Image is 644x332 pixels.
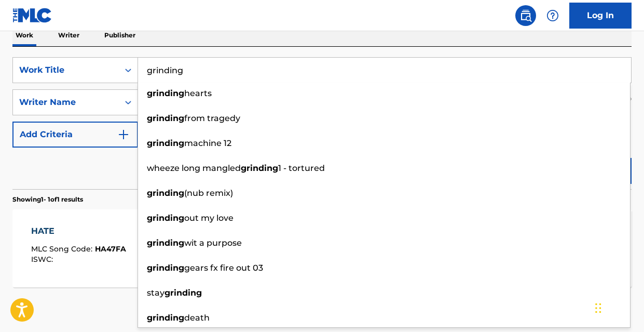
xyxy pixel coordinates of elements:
[117,128,130,141] img: 9d2ae6d4665cec9f34b9.svg
[147,263,184,273] strong: grinding
[147,188,184,198] strong: grinding
[31,255,56,264] span: ISWC :
[31,225,126,237] div: HATE
[241,163,278,173] strong: grinding
[184,238,242,248] span: wit a purpose
[55,24,83,46] p: Writer
[595,293,601,324] div: Drag
[12,195,83,204] p: Showing 1 - 1 of 1 results
[546,9,559,22] img: help
[184,263,263,273] span: gears fx fire out 03
[184,188,233,198] span: (nub remix)
[101,24,139,46] p: Publisher
[12,24,36,46] p: Work
[184,313,210,323] span: death
[519,9,532,22] img: search
[147,163,241,173] span: wheeze long mangled
[184,213,234,223] span: out my love
[147,313,184,323] strong: grinding
[569,3,632,29] a: Log In
[147,88,184,98] strong: grinding
[31,244,95,254] span: MLC Song Code :
[147,288,165,298] span: stay
[12,8,52,23] img: MLC Logo
[19,96,113,109] div: Writer Name
[184,113,240,123] span: from tragedy
[184,88,212,98] span: hearts
[147,213,184,223] strong: grinding
[147,113,184,123] strong: grinding
[19,64,113,76] div: Work Title
[147,138,184,148] strong: grinding
[184,138,231,148] span: machine 12
[165,288,202,298] strong: grinding
[592,282,644,332] iframe: Chat Widget
[12,57,632,189] form: Search Form
[542,5,563,26] div: Help
[147,238,184,248] strong: grinding
[12,209,632,287] a: HATEMLC Song Code:HA47FAISWC:Writers (7)[PERSON_NAME], [PERSON_NAME] [PERSON_NAME], [PERSON_NAME]...
[95,244,126,254] span: HA47FA
[12,122,138,148] button: Add Criteria
[515,5,536,26] a: Public Search
[278,163,325,173] span: 1 - tortured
